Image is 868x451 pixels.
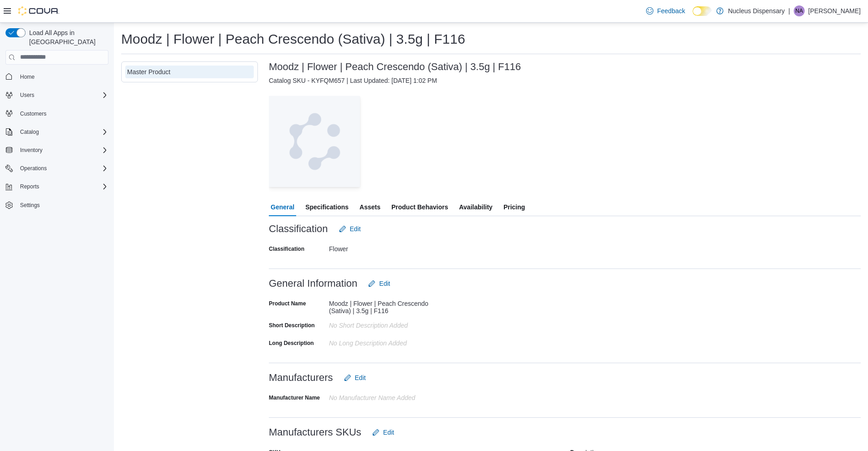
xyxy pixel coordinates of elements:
[16,163,51,174] button: Operations
[379,279,390,288] span: Edit
[16,145,46,156] button: Inventory
[16,200,43,211] a: Settings
[269,427,361,438] h3: Manufacturers SKUs
[360,198,380,216] span: Assets
[365,274,394,293] button: Edit
[269,300,306,307] label: Product Name
[329,296,451,314] div: Moodz | Flower | Peach Crescendo (Sativa) | 3.5g | F116
[269,340,314,347] label: Long Description
[16,181,43,192] button: Reports
[642,2,688,20] a: Feedback
[16,108,108,119] span: Customers
[2,162,112,175] button: Operations
[26,28,108,46] span: Load All Apps in [GEOGRAPHIC_DATA]
[20,147,42,154] span: Inventory
[18,6,59,15] img: Cova
[16,108,50,119] a: Customers
[16,181,108,192] span: Reports
[121,30,465,48] h1: Moodz | Flower | Peach Crescendo (Sativa) | 3.5g | F116
[350,224,361,233] span: Edit
[16,71,38,82] a: Home
[271,198,294,216] span: General
[383,428,394,437] span: Edit
[369,423,398,441] button: Edit
[2,180,112,193] button: Reports
[355,373,366,382] span: Edit
[20,73,35,81] span: Home
[269,96,360,187] img: Image for Cova Placeholder
[503,198,525,216] span: Pricing
[269,245,304,253] label: Classification
[16,127,42,137] button: Catalog
[459,198,492,216] span: Availability
[20,202,40,209] span: Settings
[329,336,451,347] div: No Long Description added
[127,67,252,76] div: Master Product
[329,318,451,329] div: No Short Description added
[340,369,370,387] button: Edit
[16,199,108,211] span: Settings
[20,91,34,99] span: Users
[728,5,785,16] p: Nucleus Dispensary
[2,89,112,101] button: Users
[693,6,712,16] input: Dark Mode
[2,126,112,138] button: Catalog
[20,128,39,136] span: Catalog
[16,163,108,174] span: Operations
[269,372,333,383] h3: Manufacturers
[16,90,38,101] button: Users
[269,322,315,329] label: Short Description
[269,61,521,72] h3: Moodz | Flower | Peach Crescendo (Sativa) | 3.5g | F116
[2,70,112,83] button: Home
[16,145,108,156] span: Inventory
[20,165,47,172] span: Operations
[788,5,790,16] p: |
[329,390,451,401] div: No Manufacturer Name Added
[305,198,349,216] span: Specifications
[657,6,685,15] span: Feedback
[2,198,112,212] button: Settings
[329,242,451,253] div: Flower
[5,66,108,236] nav: Complex example
[269,223,328,234] h3: Classification
[2,144,112,157] button: Inventory
[16,127,108,137] span: Catalog
[2,107,112,120] button: Customers
[808,5,861,16] p: [PERSON_NAME]
[335,220,365,238] button: Edit
[269,76,861,85] div: Catalog SKU - KYFQM657 | Last Updated: [DATE] 1:02 PM
[796,5,803,16] span: NA
[20,110,46,117] span: Customers
[269,394,320,401] label: Manufacturer Name
[20,183,39,190] span: Reports
[794,5,805,16] div: Neil Ashmeade
[391,198,448,216] span: Product Behaviors
[16,71,108,82] span: Home
[16,90,108,101] span: Users
[269,278,357,289] h3: General Information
